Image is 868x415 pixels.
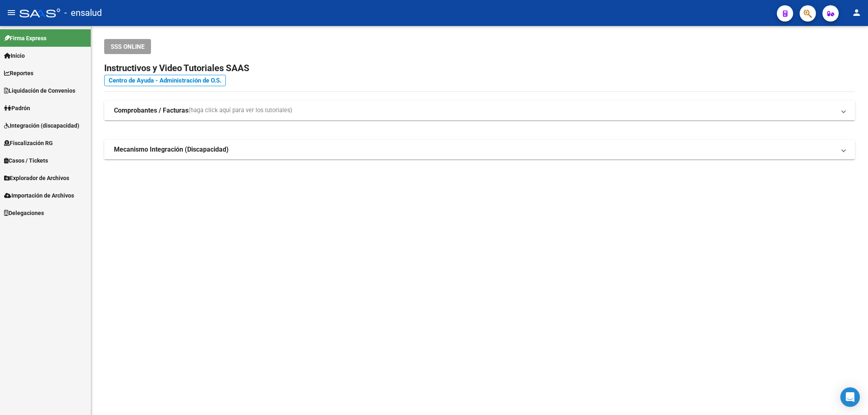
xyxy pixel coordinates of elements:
[104,75,226,86] a: Centro de Ayuda - Administración de O.S.
[4,139,53,148] span: Fiscalización RG
[4,86,75,95] span: Liquidación de Convenios
[7,8,16,17] mat-icon: menu
[4,174,69,183] span: Explorador de Archivos
[114,145,229,154] strong: Mecanismo Integración (Discapacidad)
[4,69,33,78] span: Reportes
[188,106,292,115] span: (haga click aquí para ver los tutoriales)
[4,51,25,60] span: Inicio
[64,4,102,22] span: - ensalud
[4,104,30,113] span: Padrón
[4,121,79,130] span: Integración (discapacidad)
[111,43,144,50] span: SSS ONLINE
[114,106,188,115] strong: Comprobantes / Facturas
[104,101,855,120] mat-expansion-panel-header: Comprobantes / Facturas(haga click aquí para ver los tutoriales)
[4,34,46,43] span: Firma Express
[4,209,44,217] span: Delegaciones
[104,39,151,54] button: SSS ONLINE
[840,387,860,407] div: Open Intercom Messenger
[104,61,855,76] h2: Instructivos y Video Tutoriales SAAS
[104,140,855,159] mat-expansion-panel-header: Mecanismo Integración (Discapacidad)
[4,191,74,200] span: Importación de Archivos
[4,156,48,165] span: Casos / Tickets
[852,8,861,17] mat-icon: person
